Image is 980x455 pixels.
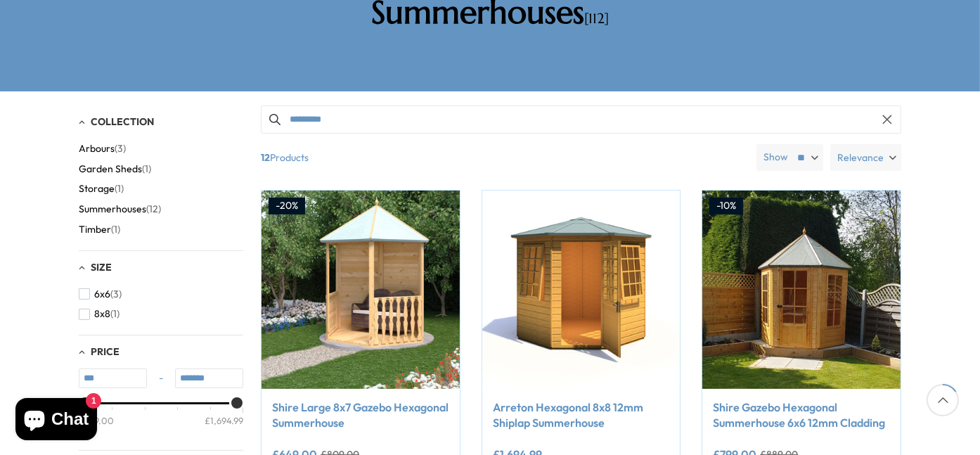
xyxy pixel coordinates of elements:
[91,261,112,274] span: Size
[79,284,122,305] button: 6x6
[79,203,146,215] span: Summerhouses
[94,308,110,320] span: 8x8
[142,163,151,175] span: (1)
[269,198,305,214] div: -20%
[493,399,670,431] a: Arreton Hexagonal 8x8 12mm Shiplap Summerhouse
[261,105,901,134] input: Search products
[709,198,743,214] div: -10%
[584,10,609,27] span: [112]
[115,143,126,155] span: (3)
[91,345,120,358] span: Price
[763,150,788,165] label: Show
[79,402,243,440] div: Price
[79,304,120,324] button: 8x8
[79,163,142,175] span: Garden Sheds
[79,143,115,155] span: Arbours
[91,115,154,128] span: Collection
[79,219,120,240] button: Timber (1)
[79,199,161,219] button: Summerhouses (12)
[261,144,270,171] b: 12
[11,398,101,444] inbox-online-store-chat: Shopify online store chat
[713,399,890,431] a: Shire Gazebo Hexagonal Summerhouse 6x6 12mm Cladding
[94,288,110,300] span: 6x6
[79,224,111,236] span: Timber
[830,144,901,171] label: Relevance
[79,179,124,199] button: Storage (1)
[79,183,115,195] span: Storage
[115,183,124,195] span: (1)
[110,308,120,320] span: (1)
[110,288,122,300] span: (3)
[175,369,243,388] input: Max value
[147,371,175,385] span: -
[272,399,449,431] a: Shire Large 8x7 Gazebo Hexagonal Summerhouse
[146,203,161,215] span: (12)
[79,159,151,179] button: Garden Sheds (1)
[79,369,147,388] input: Min value
[702,191,901,389] img: Shire Gazebo Hexagonal Summerhouse 6x6 12mm Cladding - Best Shed
[79,139,126,159] button: Arbours (3)
[111,224,120,236] span: (1)
[205,414,243,427] div: £1,694.99
[837,144,884,171] span: Relevance
[255,144,751,171] span: Products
